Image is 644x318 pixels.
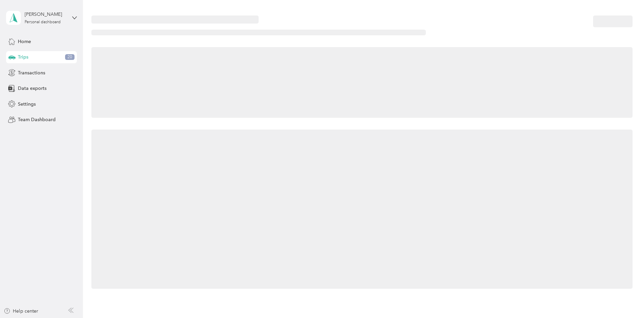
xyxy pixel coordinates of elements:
[25,11,67,18] div: [PERSON_NAME]
[606,280,644,318] iframe: Everlance-gr Chat Button Frame
[18,38,31,45] span: Home
[18,54,28,61] span: Trips
[18,85,47,92] span: Data exports
[18,116,56,123] span: Team Dashboard
[18,101,36,108] span: Settings
[65,54,75,60] span: 20
[18,69,45,76] span: Transactions
[4,308,38,315] button: Help center
[25,20,61,24] div: Personal dashboard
